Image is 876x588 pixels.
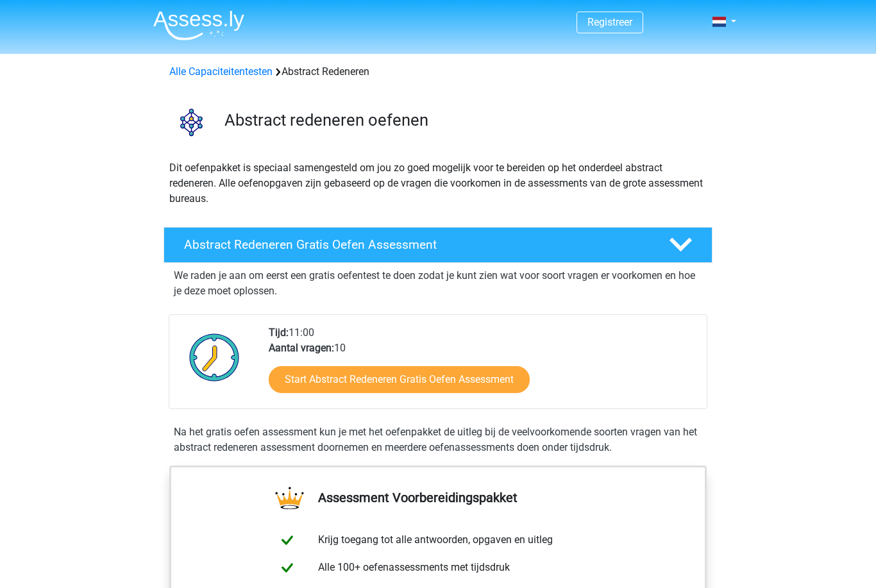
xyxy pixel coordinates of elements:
div: 11:00 10 [259,325,706,408]
div: Abstract Redeneren [164,64,712,80]
a: Abstract Redeneren Gratis Oefen Assessment [158,227,718,263]
a: Start Abstract Redeneren Gratis Oefen Assessment [269,366,530,393]
a: Alle Capaciteitentesten [169,65,273,78]
img: abstract redeneren [164,95,219,149]
p: We raden je aan om eerst een gratis oefentest te doen zodat je kunt zien wat voor soort vragen er... [174,268,702,299]
h3: Abstract redeneren oefenen [224,110,702,130]
b: Tijd: [269,326,289,339]
div: Na het gratis oefen assessment kun je met het oefenpakket de uitleg bij de veelvoorkomende soorte... [169,424,707,455]
p: Dit oefenpakket is speciaal samengesteld om jou zo goed mogelijk voor te bereiden op het onderdee... [169,160,707,206]
img: Klok [182,325,247,389]
img: Assessly [153,10,244,40]
b: Aantal vragen: [269,342,334,354]
a: Registreer [587,16,632,28]
h4: Abstract Redeneren Gratis Oefen Assessment [184,237,648,252]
